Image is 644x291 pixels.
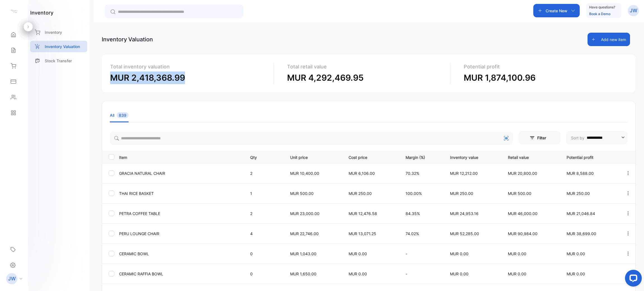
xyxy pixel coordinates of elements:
span: MUR 250.00 [567,191,590,196]
p: 74.02% [406,231,439,237]
span: MUR 20,800.00 [508,171,537,176]
span: MUR 13,071.25 [349,231,376,236]
p: 0 [250,271,261,277]
p: Unit price [290,153,337,160]
span: MUR 0.00 [567,251,585,256]
a: Stock Transfer [30,55,87,66]
p: Total retail value [287,63,446,70]
button: Sort by [566,131,628,144]
button: JW [628,4,639,17]
a: Inventory [30,27,87,38]
p: Total inventory valuation [110,63,269,70]
p: Sort by [571,135,584,141]
p: PERU LOUNGE CHAIR [119,231,243,237]
p: 2 [250,170,261,176]
span: MUR 46,000.00 [508,211,538,216]
p: THAI RICE BASKET [119,190,243,196]
span: MUR 250.00 [450,191,473,196]
span: MUR 12,476.58 [349,211,377,216]
span: MUR 2,418,368.99 [110,73,185,83]
p: Potential profit [567,153,614,160]
span: MUR 1,043.00 [290,251,316,256]
p: 4 [250,231,261,237]
iframe: LiveChat chat widget [621,268,644,291]
p: Create New [546,8,567,14]
p: Inventory [45,29,62,35]
p: Inventory Valuation [45,44,80,49]
p: - [406,251,439,257]
p: JW [8,275,16,282]
a: Book a Demo [589,12,610,16]
p: GRACIA NATURAL CHAIR [119,170,243,176]
span: MUR 52,285.00 [450,231,479,236]
span: MUR 0.00 [349,271,367,276]
p: CERAMIC RAFFIA BOWL [119,271,243,277]
p: CERAMIC BOWL [119,251,243,257]
span: MUR 0.00 [508,251,526,256]
span: MUR 0.00 [450,271,468,276]
span: MUR 1,874,100.96 [464,73,536,83]
h1: inventory [30,9,53,16]
p: 100.00% [406,190,439,196]
p: Margin (%) [406,153,439,160]
span: MUR 500.00 [508,191,531,196]
span: MUR 38,699.00 [567,231,596,236]
p: Stock Transfer [45,58,72,64]
span: MUR 4,292,469.95 [287,73,364,83]
p: Cost price [349,153,394,160]
p: - [406,271,439,277]
p: Qty [250,153,279,160]
span: MUR 0.00 [508,271,526,276]
img: logo [10,7,18,16]
span: 839 [117,112,129,118]
span: MUR 500.00 [290,191,314,196]
span: MUR 0.00 [450,251,468,256]
span: MUR 0.00 [349,251,367,256]
button: Add new item [588,33,630,46]
p: Item [119,153,243,160]
div: Inventory Valuation [102,35,153,44]
a: Inventory Valuation [30,41,87,52]
span: MUR 250.00 [349,191,372,196]
span: MUR 23,000.00 [290,211,319,216]
span: MUR 12,212.00 [450,171,478,176]
button: Create New [533,4,580,17]
p: 2 [250,211,261,216]
span: MUR 10,400.00 [290,171,319,176]
p: 1 [250,190,261,196]
span: MUR 0.00 [567,271,585,276]
p: 84.35% [406,211,439,216]
span: MUR 22,746.00 [290,231,319,236]
span: MUR 6,106.00 [349,171,375,176]
p: Have questions? [589,4,615,10]
p: 70.32% [406,170,439,176]
p: Potential profit [464,63,623,70]
span: MUR 1,650.00 [290,271,316,276]
span: MUR 21,046.84 [567,211,595,216]
p: Retail value [508,153,555,160]
span: MUR 8,588.00 [567,171,594,176]
li: All [110,108,129,122]
p: JW [630,7,637,14]
p: 0 [250,251,261,257]
span: MUR 24,953.16 [450,211,479,216]
p: PETRA COFFEE TABLE [119,211,243,216]
p: Inventory value [450,153,496,160]
span: MUR 90,984.00 [508,231,538,236]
